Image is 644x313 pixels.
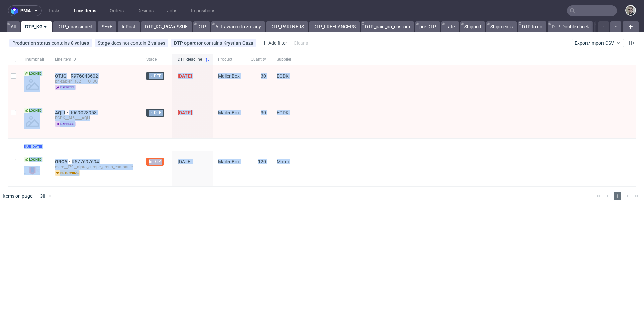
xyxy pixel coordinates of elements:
span: → DTP [149,110,162,116]
div: ph-zapier__f62____OTJG [55,79,136,84]
a: Impositions [187,5,219,16]
span: In DTP [149,159,161,165]
span: [DATE] [178,110,192,115]
a: R069028958 [69,110,98,115]
div: Clear all [292,38,312,48]
span: Mailer Box [218,73,240,79]
a: DTP [193,21,210,32]
span: → DTP [149,73,162,79]
span: 1 [614,192,621,200]
img: Krystian Gaza [626,6,635,15]
a: Shipments [486,21,517,32]
span: Items on page: [3,193,33,199]
span: Thumbnail [24,57,44,62]
img: no_design.png [24,76,40,92]
span: Export/Import CSV [575,40,621,46]
img: no_design.png [24,113,40,129]
div: EGDK__f45____AQLI [55,115,136,121]
span: EGDK [277,110,289,115]
a: OROY [55,159,72,164]
span: Mailer Box [218,110,240,115]
span: Stage [98,40,111,46]
a: DTP to do [518,21,546,32]
a: SE+E [98,21,116,32]
a: DTP Double check [548,21,593,32]
div: 8 values [71,40,89,46]
a: Shipped [460,21,485,32]
span: [DATE] [178,159,192,164]
span: express [55,121,76,127]
div: Krystian Gaza [223,40,253,46]
span: 30 [261,73,266,79]
a: InPost [118,21,140,32]
a: Jobs [163,5,181,16]
img: logo [11,7,20,15]
span: Stage [146,57,167,62]
a: Orders [106,5,128,16]
a: pre-DTP [415,21,440,32]
span: contains [204,40,223,46]
span: Quantity [251,57,266,62]
span: contains [52,40,71,46]
span: EGDK [277,73,289,79]
a: Line Items [70,5,100,16]
a: R577697694 [72,159,100,164]
a: DTP_FREELANCERS [309,21,360,32]
a: DTP_PARTNERS [266,21,308,32]
span: pma [20,8,31,13]
a: Tasks [44,5,64,16]
span: Locked [24,71,43,76]
a: AQLI [55,110,69,115]
span: Marex [277,159,290,164]
a: DTP_KG [21,21,52,32]
span: 30 [261,110,266,115]
span: Mailer Box [218,159,240,164]
a: Designs [133,5,158,16]
a: DTP_KG_PCAxISSUE [141,21,192,32]
img: data [24,166,40,174]
span: DTP operator [174,40,204,46]
a: ALT awaria do zmiany [211,21,265,32]
a: All [7,21,20,32]
span: Supplier [277,57,291,62]
div: Add filter [259,38,288,48]
button: pma [8,5,42,16]
a: OTJG [55,73,71,79]
span: [DATE] [178,73,192,79]
a: Late [441,21,459,32]
span: returning [55,170,80,176]
div: 30 [36,191,48,201]
div: 2 values [148,40,165,46]
span: Locked [24,157,43,162]
span: Product [218,57,240,62]
span: express [55,85,76,90]
button: Export/Import CSV [572,39,624,47]
div: ostro__f79__nipro_europe_group_companies__OROY [55,164,136,170]
a: R976043602 [71,73,99,79]
span: Locked [24,108,43,113]
span: Production status [12,40,52,46]
a: DTP_paid_no_custom [361,21,414,32]
a: DTP_unassigned [53,21,96,32]
span: Line item ID [55,57,136,62]
span: DTP deadline [178,57,202,62]
span: does not contain [111,40,148,46]
div: Due [DATE] [24,144,42,149]
span: 120 [258,159,266,164]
